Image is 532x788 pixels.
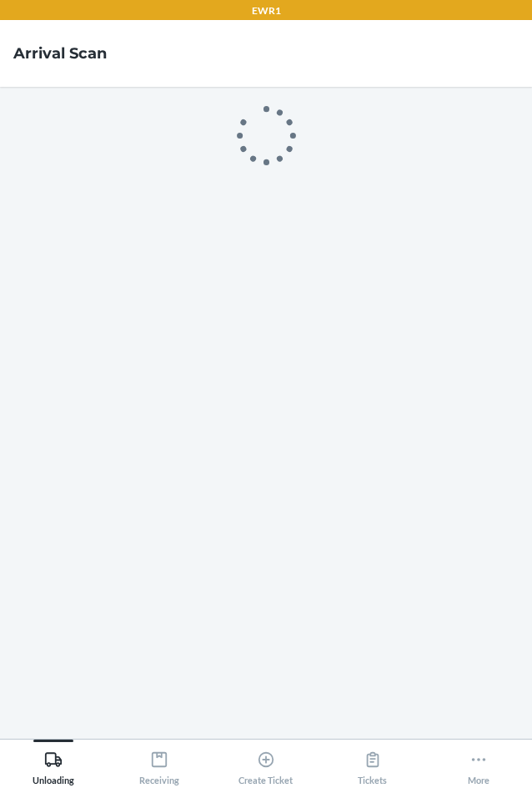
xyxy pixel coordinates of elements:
p: EWR1 [252,3,281,18]
button: Create Ticket [213,740,319,785]
div: More [468,744,489,785]
button: Tickets [319,740,426,785]
h4: Arrival Scan [13,43,107,64]
div: Receiving [139,744,179,785]
div: Unloading [33,744,74,785]
div: Create Ticket [238,744,293,785]
div: Tickets [358,744,387,785]
button: More [425,740,532,785]
button: Receiving [107,740,213,785]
